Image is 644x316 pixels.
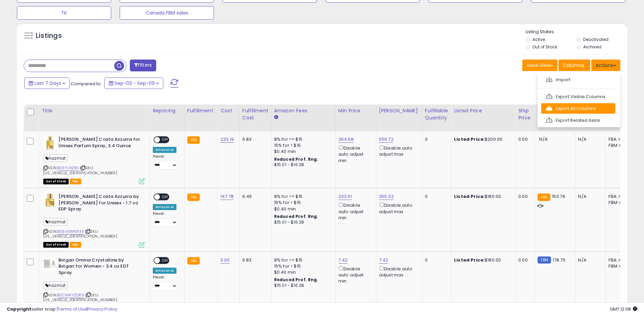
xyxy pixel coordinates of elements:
[338,136,354,143] a: 364.68
[7,306,117,313] div: seller snap | |
[274,194,330,200] div: 8% for <= $15
[454,257,510,263] div: $180.00
[220,107,237,114] div: Cost
[583,44,601,50] label: Archived
[153,154,179,170] div: Preset:
[538,256,551,264] small: FBM
[71,81,102,87] span: Compared to:
[379,136,393,143] a: 556.72
[338,265,371,285] div: Disable auto adjust min
[553,257,566,263] span: 178.75
[153,107,182,114] div: Repricing
[338,193,352,200] a: 233.61
[104,77,163,89] button: Sep-03 - Sep-09
[242,257,266,263] div: 6.83
[160,257,171,263] span: OFF
[57,292,84,298] a: B0CNWYZQR9
[115,80,155,87] span: Sep-03 - Sep-09
[43,281,68,289] span: hazmat
[43,194,57,207] img: 41oOdKh00pL._SL40_.jpg
[578,136,600,142] div: N/A
[17,6,111,20] button: TK
[153,275,179,290] div: Preset:
[526,29,627,35] p: Listing States:
[274,114,278,120] small: Amazon Fees.
[160,194,171,200] span: OFF
[274,269,330,275] div: $0.40 min
[187,257,200,265] small: FBA
[57,165,79,171] a: B09YL9D1K1
[274,206,330,212] div: $0.40 min
[220,193,234,200] a: 147.78
[454,194,510,200] div: $180.00
[274,283,330,289] div: $15.01 - $16.28
[518,257,529,263] div: 0.00
[43,136,145,183] div: ASIN:
[609,194,631,200] div: FBA: n/a
[70,179,81,184] span: FBA
[7,306,31,312] strong: Copyright
[609,142,631,149] div: FBM: n/a
[43,154,68,162] span: hazmat
[187,107,215,114] div: Fulfillment
[42,107,147,114] div: Title
[338,201,371,221] div: Disable auto adjust min
[379,193,394,200] a: 355.32
[541,74,615,85] a: Import
[43,165,117,175] span: | SKU: [US_VEHICLE_IDENTIFICATION_NUMBER]
[242,107,268,121] div: Fulfillment Cost
[153,204,176,210] div: Amazon AI
[532,44,557,50] label: Out of Stock
[43,136,57,150] img: 41oZh4VeyjL._SL40_.jpg
[120,6,214,20] button: Canada FBM sales
[58,136,141,151] b: [PERSON_NAME] Costa Azzurra for Unisex Parfum Spray, 3.4 Ounce
[43,194,145,247] div: ASIN:
[274,149,330,155] div: $0.40 min
[187,136,200,144] small: FBA
[425,107,448,121] div: Fulfillable Quantity
[379,107,419,114] div: [PERSON_NAME]
[242,194,266,200] div: 6.46
[24,77,70,89] button: Last 7 Days
[220,136,234,143] a: 233.19
[609,136,631,142] div: FBA: n/a
[532,37,545,42] label: Active
[153,211,179,227] div: Preset:
[541,115,615,126] a: Export Related Asins
[578,257,600,263] div: N/A
[522,60,557,71] button: Save View
[274,162,330,168] div: $15.01 - $16.28
[58,306,87,312] a: Terms of Use
[338,107,373,114] div: Min Price
[338,144,371,164] div: Disable auto adjust min
[153,268,176,274] div: Amazon AI
[454,107,512,114] div: Listed Price
[552,193,565,200] span: 153.76
[563,62,584,69] span: Columns
[454,257,485,263] b: Listed Price:
[274,142,330,149] div: 15% for > $15
[274,200,330,206] div: 15% for > $15
[220,257,230,264] a: 0.00
[58,194,141,214] b: [PERSON_NAME] Costa Azzurra by [PERSON_NAME] for Unisex - 1.7 oz EDP Spray
[518,136,529,142] div: 0.00
[274,257,330,263] div: 8% for <= $15
[274,156,318,162] b: Reduced Prof. Rng.
[538,194,550,201] small: FBA
[274,263,330,269] div: 15% for > $15
[58,257,141,278] b: Bvlgari Omnia Crystalline by Bvlgari for Women - 3.4 oz EDT Spray
[36,31,62,41] h5: Listings
[425,257,446,263] div: 0
[425,194,446,200] div: 0
[609,200,631,206] div: FBM: n/a
[43,218,68,226] span: hazmat
[43,242,69,248] span: All listings that are currently out of stock and unavailable for purchase on Amazon
[578,194,600,200] div: N/A
[425,136,446,142] div: 0
[610,306,637,312] span: 2025-09-17 12:08 GMT
[541,103,615,114] a: Export All Columns
[43,257,57,271] img: 31mrcZX8d6L._SL40_.jpg
[379,144,417,157] div: Disable auto adjust max
[153,147,176,153] div: Amazon AI
[274,277,318,283] b: Reduced Prof. Rng.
